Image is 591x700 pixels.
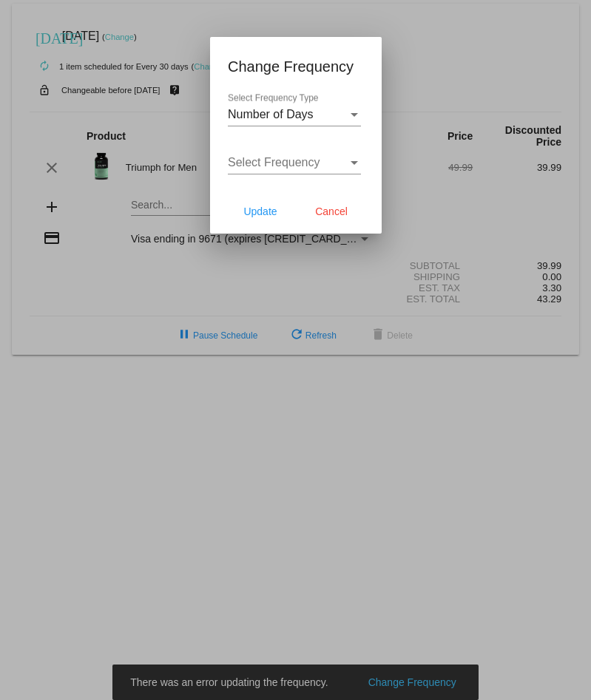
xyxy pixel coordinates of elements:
span: Cancel [315,205,348,217]
mat-select: Select Frequency [228,156,361,169]
span: Number of Days [228,108,314,120]
button: Cancel [299,198,364,225]
span: Update [243,205,277,217]
button: Update [228,198,293,225]
span: Select Frequency [228,156,320,169]
h1: Change Frequency [228,55,364,78]
mat-select: Select Frequency Type [228,108,361,121]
